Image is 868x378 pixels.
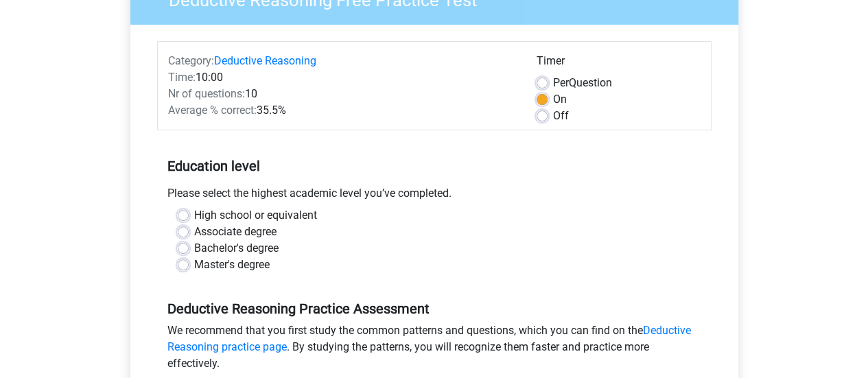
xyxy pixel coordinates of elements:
span: Time: [168,71,196,84]
span: Nr of questions: [168,87,245,100]
div: Please select the highest academic level you’ve completed. [157,185,712,207]
label: High school or equivalent [194,207,317,224]
div: 10:00 [158,69,526,86]
div: 10 [158,86,526,102]
a: Deductive Reasoning [214,54,316,67]
label: Off [553,108,569,124]
label: Master's degree [194,257,270,273]
label: Bachelor's degree [194,240,279,257]
h5: Deductive Reasoning Practice Assessment [167,300,701,317]
span: Per [553,76,569,89]
label: Question [553,75,612,91]
h5: Education level [167,152,701,180]
div: We recommend that you first study the common patterns and questions, which you can find on the . ... [157,322,712,377]
label: On [553,91,567,108]
label: Associate degree [194,224,277,240]
div: 35.5% [158,102,526,119]
span: Category: [168,54,214,67]
span: Average % correct: [168,104,257,117]
div: Timer [537,53,701,75]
